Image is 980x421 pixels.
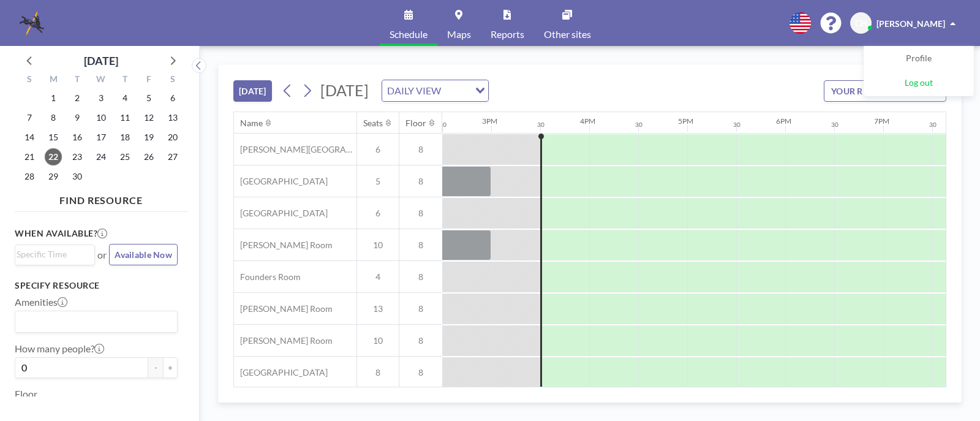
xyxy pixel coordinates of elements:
[160,72,184,88] div: S
[45,109,62,126] span: Monday, September 8, 2025
[137,72,160,88] div: F
[439,121,447,129] div: 30
[92,109,110,126] span: Wednesday, September 10, 2025
[42,72,66,88] div: M
[45,168,62,185] span: Monday, September 29, 2025
[92,129,110,146] span: Wednesday, September 17, 2025
[116,109,134,126] span: Thursday, September 11, 2025
[15,388,37,400] label: Floor
[140,148,157,165] span: Friday, September 26, 2025
[66,72,89,88] div: T
[164,129,181,146] span: Saturday, September 20, 2025
[20,11,44,36] img: organization-logo
[399,303,442,314] span: 8
[45,148,62,165] span: Monday, September 22, 2025
[234,303,333,314] span: [PERSON_NAME] Room
[164,109,181,126] span: Saturday, September 13, 2025
[357,176,399,187] span: 5
[733,121,741,129] div: 30
[69,129,86,146] span: Tuesday, September 16, 2025
[399,208,442,219] span: 8
[18,72,42,88] div: S
[92,148,110,165] span: Wednesday, September 24, 2025
[234,144,356,155] span: [PERSON_NAME][GEOGRAPHIC_DATA]
[84,52,118,69] div: [DATE]
[399,335,442,346] span: 8
[140,129,157,146] span: Friday, September 19, 2025
[116,129,134,146] span: Thursday, September 18, 2025
[874,116,889,126] div: 7PM
[140,89,157,107] span: Friday, September 5, 2025
[399,176,442,187] span: 8
[537,121,545,129] div: 30
[905,77,933,89] span: Log out
[69,109,86,126] span: Tuesday, September 9, 2025
[385,83,443,99] span: DAILY VIEW
[21,129,38,146] span: Sunday, September 14, 2025
[399,240,442,251] span: 8
[15,189,187,207] h4: FIND RESOURCE
[148,357,163,378] button: -
[824,80,946,102] button: YOUR RESERVATIONS
[15,311,177,332] div: Search for option
[405,118,426,129] div: Floor
[21,168,38,185] span: Sunday, September 28, 2025
[116,148,134,165] span: Thursday, September 25, 2025
[382,80,488,101] div: Search for option
[357,335,399,346] span: 10
[234,335,333,346] span: [PERSON_NAME] Room
[864,71,973,96] a: Log out
[17,248,88,261] input: Search for option
[45,129,62,146] span: Monday, September 15, 2025
[164,89,181,107] span: Saturday, September 6, 2025
[109,244,178,265] button: Available Now
[678,116,693,126] div: 5PM
[357,367,399,378] span: 8
[635,121,643,129] div: 30
[163,357,178,378] button: +
[906,53,932,65] span: Profile
[115,249,172,260] span: Available Now
[15,280,178,291] h3: Specify resource
[69,89,86,107] span: Tuesday, September 2, 2025
[445,83,468,99] input: Search for option
[15,296,67,308] label: Amenities
[113,72,137,88] div: T
[363,118,383,129] div: Seats
[357,208,399,219] span: 6
[390,29,428,39] span: Schedule
[357,303,399,314] span: 13
[491,29,524,39] span: Reports
[776,116,791,126] div: 6PM
[855,18,867,29] span: CH
[21,148,38,165] span: Sunday, September 21, 2025
[357,271,399,283] span: 4
[929,121,937,129] div: 30
[45,89,62,107] span: Monday, September 1, 2025
[15,245,94,264] div: Search for option
[140,109,157,126] span: Friday, September 12, 2025
[233,80,272,102] button: [DATE]
[447,29,471,39] span: Maps
[399,367,442,378] span: 8
[357,240,399,251] span: 10
[69,168,86,185] span: Tuesday, September 30, 2025
[17,314,170,330] input: Search for option
[234,240,333,251] span: [PERSON_NAME] Room
[544,29,591,39] span: Other sites
[482,116,497,126] div: 3PM
[876,18,945,29] span: [PERSON_NAME]
[399,271,442,283] span: 8
[399,144,442,155] span: 8
[357,144,399,155] span: 6
[234,367,328,378] span: [GEOGRAPHIC_DATA]
[89,72,113,88] div: W
[92,89,110,107] span: Wednesday, September 3, 2025
[234,208,328,219] span: [GEOGRAPHIC_DATA]
[580,116,595,126] div: 4PM
[15,343,104,355] label: How many people?
[831,121,839,129] div: 30
[234,271,301,283] span: Founders Room
[164,148,181,165] span: Saturday, September 27, 2025
[240,118,263,129] div: Name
